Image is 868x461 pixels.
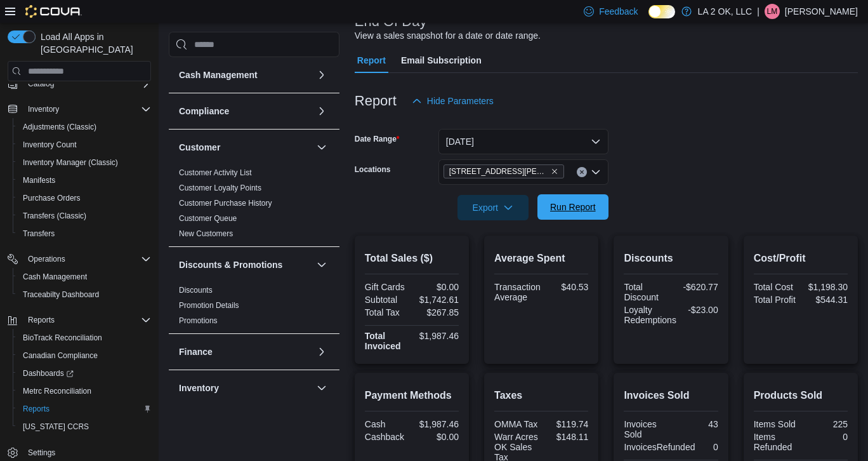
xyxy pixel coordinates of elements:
[179,345,312,358] button: Finance
[23,386,91,396] span: Metrc Reconciliation
[365,282,409,292] div: Gift Cards
[18,269,92,284] a: Cash Management
[414,419,459,429] div: $1,987.46
[23,175,55,185] span: Manifests
[18,348,151,363] span: Canadian Compliance
[23,312,151,328] span: Reports
[803,282,848,292] div: $1,198.30
[179,69,258,81] h3: Cash Management
[179,229,233,238] a: New Customers
[23,140,77,150] span: Inventory Count
[18,419,94,434] a: [US_STATE] CCRS
[18,348,103,363] a: Canadian Compliance
[13,329,156,347] button: BioTrack Reconciliation
[18,384,96,399] a: Metrc Reconciliation
[13,364,156,382] a: Dashboards
[23,445,60,460] a: Settings
[546,282,589,292] div: $40.53
[179,229,233,239] span: New Customers
[23,251,70,267] button: Operations
[179,301,239,310] a: Promotion Details
[414,282,459,292] div: $0.00
[179,198,272,208] span: Customer Purchase History
[23,422,89,432] span: [US_STATE] CCRS
[179,345,213,358] h3: Finance
[13,418,156,436] button: [US_STATE] CCRS
[18,330,151,345] span: BioTrack Reconciliation
[36,30,151,56] span: Load All Apps in [GEOGRAPHIC_DATA]
[551,168,558,175] button: Remove 3701 N. MacArthur Blvd from selection in this group
[355,164,391,175] label: Locations
[624,388,718,403] h2: Invoices Sold
[314,380,329,396] button: Inventory
[457,195,529,220] button: Export
[414,295,459,305] div: $1,742.61
[754,388,848,403] h2: Products Sold
[179,69,312,81] button: Cash Management
[28,315,55,325] span: Reports
[13,136,156,154] button: Inventory Count
[23,229,55,239] span: Transfers
[179,316,218,326] span: Promotions
[18,401,151,417] span: Reports
[438,129,608,154] button: [DATE]
[179,183,261,193] span: Customer Loyalty Points
[179,105,312,117] button: Compliance
[179,199,272,208] a: Customer Purchase History
[13,347,156,364] button: Canadian Compliance
[407,88,499,114] button: Hide Parameters
[803,419,848,429] div: 225
[18,137,151,152] span: Inventory Count
[23,333,102,343] span: BioTrack Reconciliation
[3,75,156,93] button: Catalog
[544,432,588,442] div: $148.11
[169,165,339,246] div: Customer
[18,208,151,224] span: Transfers (Classic)
[23,102,151,117] span: Inventory
[18,137,82,152] a: Inventory Count
[365,388,459,403] h2: Payment Methods
[401,48,482,73] span: Email Subscription
[18,119,102,135] a: Adjustments (Classic)
[23,290,99,300] span: Traceabilty Dashboard
[3,100,156,118] button: Inventory
[13,207,156,225] button: Transfers (Classic)
[355,134,400,144] label: Date Range
[414,331,459,341] div: $1,987.46
[365,419,409,429] div: Cash
[18,173,151,188] span: Manifests
[28,104,59,114] span: Inventory
[18,287,104,302] a: Traceabilty Dashboard
[414,307,459,317] div: $267.85
[494,419,539,429] div: OMMA Tax
[18,208,91,224] a: Transfers (Classic)
[754,295,798,305] div: Total Profit
[18,155,151,170] span: Inventory Manager (Classic)
[179,141,220,154] h3: Customer
[767,4,778,19] span: LM
[314,140,329,155] button: Customer
[674,282,718,292] div: -$620.77
[18,330,107,345] a: BioTrack Reconciliation
[550,201,596,213] span: Run Report
[624,305,676,325] div: Loyalty Redemptions
[13,118,156,136] button: Adjustments (Classic)
[803,295,848,305] div: $544.31
[803,432,848,442] div: 0
[427,95,494,107] span: Hide Parameters
[365,295,409,305] div: Subtotal
[754,282,798,292] div: Total Cost
[23,312,60,328] button: Reports
[365,331,401,351] strong: Total Invoiced
[365,251,459,266] h2: Total Sales ($)
[18,226,151,241] span: Transfers
[23,157,118,168] span: Inventory Manager (Classic)
[757,4,760,19] p: |
[365,307,409,317] div: Total Tax
[13,154,156,171] button: Inventory Manager (Classic)
[28,448,55,458] span: Settings
[18,366,79,381] a: Dashboards
[698,4,753,19] p: LA 2 OK, LLC
[23,211,86,221] span: Transfers (Classic)
[765,4,780,19] div: Luis Machado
